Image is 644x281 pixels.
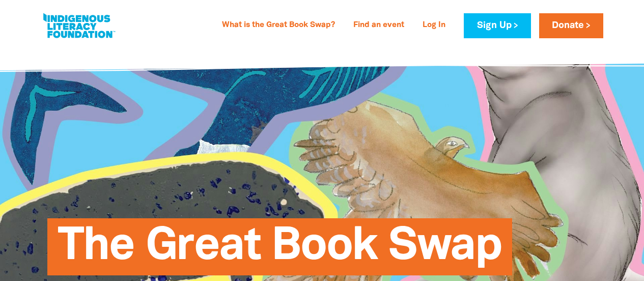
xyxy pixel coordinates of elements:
a: What is the Great Book Swap? [216,17,341,34]
a: Find an event [347,17,410,34]
a: Sign Up [464,13,530,38]
a: Donate [539,13,603,38]
a: Log In [416,17,452,34]
span: The Great Book Swap [58,226,502,275]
